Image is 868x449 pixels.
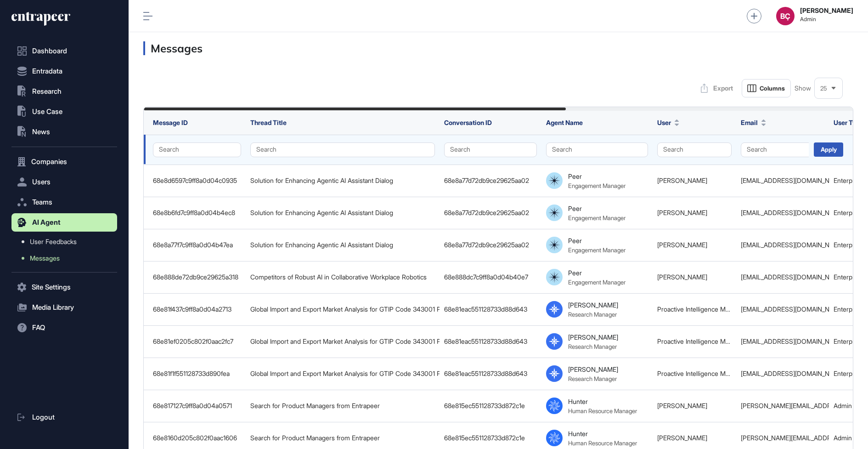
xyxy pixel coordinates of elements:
[32,304,74,311] span: Media Library
[30,255,60,262] span: Messages
[444,142,537,157] button: Search
[250,402,435,409] div: Search for Product Managers from Entrapeer
[11,123,117,141] button: News
[568,278,626,286] div: Engagement Manager
[11,298,117,317] button: Media Library
[250,273,435,281] div: Competitors of Robust AI in Collaborative Workplace Robotics
[32,414,55,421] span: Logout
[568,365,618,373] div: [PERSON_NAME]
[444,402,537,409] div: 68e815ec551128733d872c1e
[250,177,435,184] div: Solution for Enhancing Agentic AI Assistant Dialog
[657,241,707,249] a: [PERSON_NAME]
[444,306,537,313] div: 68e81eac551128733d88d643
[143,41,853,55] h3: Messages
[568,439,637,447] div: Human Resource Manager
[11,193,117,211] button: Teams
[741,118,758,127] span: Email
[153,370,241,377] div: 68e81f1f551128733d890fea
[250,338,435,345] div: Global Import and Export Market Analysis for GTIP Code 343001 Product
[32,88,62,95] span: Research
[834,118,863,127] span: User Type
[32,47,67,55] span: Dashboard
[153,241,241,249] div: 68e8a77f7c9ff8a0d04b47ea
[444,177,537,184] div: 68e8a77d72db9ce29625aa02
[250,241,435,249] div: Solution for Enhancing Agentic AI Assistant Dialog
[568,430,588,438] div: Hunter
[32,108,62,115] span: Use Case
[32,178,51,186] span: Users
[546,142,648,157] button: Search
[741,434,824,442] div: [PERSON_NAME][EMAIL_ADDRESS][DOMAIN_NAME]
[800,16,853,23] span: Admin
[250,119,287,126] span: Thread Title
[153,273,241,281] div: 68e888de72db9ce29625a318
[568,246,626,254] div: Engagement Manager
[741,273,824,281] div: [EMAIL_ADDRESS][DOMAIN_NAME]
[153,119,188,126] span: Message ID
[657,209,707,216] a: [PERSON_NAME]
[568,214,626,222] div: Engagement Manager
[657,118,671,127] span: User
[741,177,824,184] div: [EMAIL_ADDRESS][DOMAIN_NAME]
[250,370,435,377] div: Global Import and Export Market Analysis for GTIP Code 343001 Product
[16,233,117,250] a: User Feedbacks
[250,434,435,442] div: Search for Product Managers from Entrapeer
[250,142,435,157] button: Search
[444,370,537,377] div: 68e81eac551128733d88d643
[657,434,707,442] a: [PERSON_NAME]
[444,119,492,126] span: Conversation ID
[250,306,435,313] div: Global Import and Export Market Analysis for GTIP Code 343001 Product
[444,273,537,281] div: 68e888dc7c9ff8a0d04b40e7
[742,79,791,97] button: Columns
[568,407,637,415] div: Human Resource Manager
[153,209,241,216] div: 68e8b6fd7c9ff8a0d04b4ec8
[32,68,62,75] span: Entradata
[11,102,117,121] button: Use Case
[741,338,824,345] div: [EMAIL_ADDRESS][DOMAIN_NAME]
[741,142,824,157] button: Search
[568,237,582,244] div: Peer
[32,128,50,136] span: News
[153,306,241,313] div: 68e81f437c9ff8a0d04a2713
[800,7,853,14] strong: [PERSON_NAME]
[657,142,732,157] button: Search
[657,118,679,127] button: User
[741,402,824,409] div: [PERSON_NAME][EMAIL_ADDRESS][DOMAIN_NAME]
[32,199,52,206] span: Teams
[820,85,827,92] span: 25
[153,142,241,157] button: Search
[153,177,241,184] div: 68e8d6597c9ff8a0d04c0935
[657,402,707,409] a: [PERSON_NAME]
[568,333,618,341] div: [PERSON_NAME]
[444,241,537,249] div: 68e8a77d72db9ce29625aa02
[11,318,117,337] button: FAQ
[795,85,811,92] span: Show
[568,301,618,309] div: [PERSON_NAME]
[153,338,241,345] div: 68e81ef0205c802f0aac2fc7
[32,219,61,226] span: AI Agent
[568,172,582,180] div: Peer
[32,324,45,331] span: FAQ
[741,370,824,377] div: [EMAIL_ADDRESS][DOMAIN_NAME]
[657,273,707,281] a: [PERSON_NAME]
[568,375,617,382] div: Research Manager
[11,278,117,296] button: Site Settings
[32,284,71,291] span: Site Settings
[11,42,117,60] a: Dashboard
[568,205,582,212] div: Peer
[153,434,241,442] div: 68e8160d205c802f0aac1606
[444,434,537,442] div: 68e815ec551128733d872c1e
[250,209,435,216] div: Solution for Enhancing Agentic AI Assistant Dialog
[568,398,588,405] div: Hunter
[760,85,785,92] span: Columns
[11,173,117,191] button: Users
[776,7,795,25] button: BÇ
[568,182,626,189] div: Engagement Manager
[30,238,77,245] span: User Feedbacks
[153,402,241,409] div: 68e817127c9ff8a0d04a0571
[11,82,117,101] button: Research
[11,62,117,80] button: Entradata
[568,311,617,318] div: Research Manager
[546,119,583,126] span: Agent Name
